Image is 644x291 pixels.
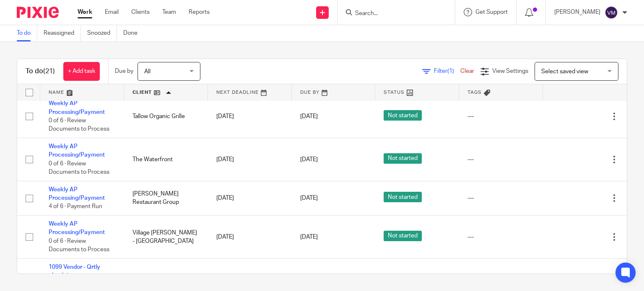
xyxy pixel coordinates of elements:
[105,8,119,16] a: Email
[300,157,318,162] span: [DATE]
[384,231,422,241] span: Not started
[49,100,105,115] a: Weekly AP Processing/Payment
[17,7,59,18] img: Pixie
[554,8,600,16] p: [PERSON_NAME]
[144,69,151,75] span: All
[384,110,422,121] span: Not started
[49,204,102,210] span: 4 of 6 · Payment Run
[162,8,176,16] a: Team
[467,90,482,95] span: Tags
[492,68,528,74] span: View Settings
[49,144,105,158] a: Weekly AP Processing/Payment
[49,238,109,253] span: 0 of 6 · Review Documents to Process
[460,68,474,74] a: Clear
[44,25,81,41] a: Reassigned
[123,25,144,41] a: Done
[49,187,105,201] a: Weekly AP Processing/Payment
[124,181,208,215] td: [PERSON_NAME] Restaurant Group
[208,138,292,181] td: [DATE]
[300,195,318,201] span: [DATE]
[605,6,618,19] img: svg%3E
[434,68,460,74] span: Filter
[124,216,208,259] td: Village [PERSON_NAME] - [GEOGRAPHIC_DATA]
[208,95,292,138] td: [DATE]
[384,192,422,202] span: Not started
[26,67,55,76] h1: To do
[447,68,454,74] span: (1)
[49,264,100,278] a: 1099 Vendor - Qrtly check in
[541,69,588,75] span: Select saved view
[17,25,37,41] a: To do
[78,8,92,16] a: Work
[208,216,292,259] td: [DATE]
[131,8,150,16] a: Clients
[124,138,208,181] td: The Waterfront
[208,181,292,215] td: [DATE]
[467,155,535,164] div: ---
[300,234,318,240] span: [DATE]
[49,221,105,235] a: Weekly AP Processing/Payment
[467,112,535,121] div: ---
[467,233,535,241] div: ---
[49,161,109,175] span: 0 of 6 · Review Documents to Process
[124,95,208,138] td: Tallow Organic Grille
[63,62,100,81] a: + Add task
[467,194,535,202] div: ---
[49,118,109,132] span: 0 of 6 · Review Documents to Process
[87,25,117,41] a: Snoozed
[189,8,210,16] a: Reports
[384,153,422,164] span: Not started
[300,113,318,119] span: [DATE]
[43,68,55,75] span: (21)
[354,10,430,18] input: Search
[475,9,508,15] span: Get Support
[115,67,133,75] p: Due by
